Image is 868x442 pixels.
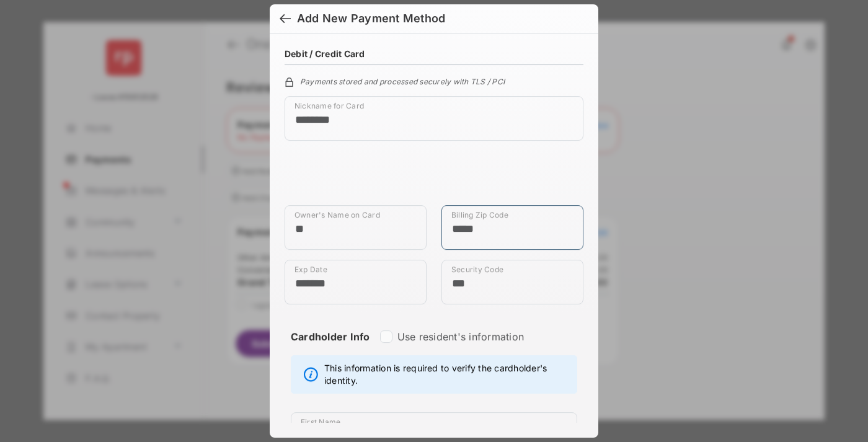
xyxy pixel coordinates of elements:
label: Use resident's information [397,330,524,343]
span: This information is required to verify the cardholder's identity. [324,362,570,387]
div: Payments stored and processed securely with TLS / PCI [285,75,583,86]
div: Add New Payment Method [297,12,445,25]
h4: Debit / Credit Card [285,48,365,59]
strong: Cardholder Info [291,330,370,365]
iframe: Credit card field [285,151,583,205]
